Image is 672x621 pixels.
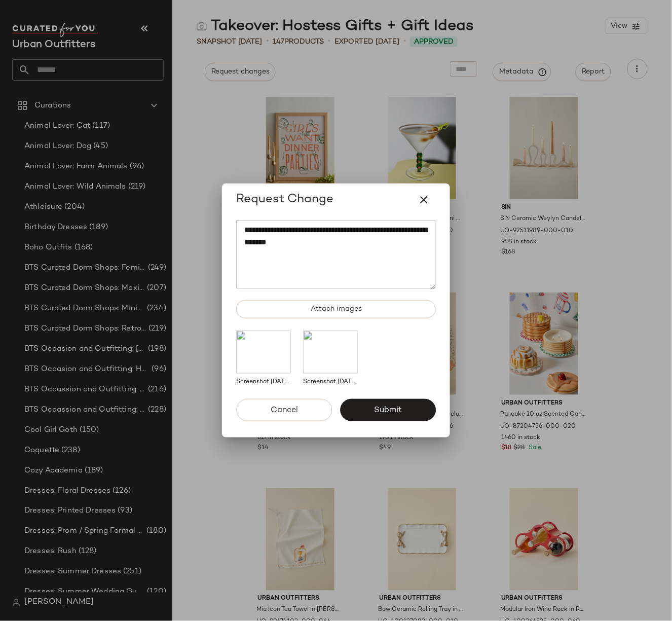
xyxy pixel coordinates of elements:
div: Screenshot [DATE] 5.29.29 PM.png [303,374,358,387]
img: 46eaf32f-ab16-4b13-ae50-85121da4ccfe [303,331,358,374]
span: Request Change [236,192,333,208]
span: Submit [374,406,402,415]
img: 1d2eed63-bbdc-40f1-9446-2fa3b72d529c [236,331,291,374]
div: Screenshot [DATE] 5.29.21 PM.png [236,374,291,387]
span: Attach images [310,305,362,313]
span: Cancel [270,406,298,415]
button: Attach images [236,300,436,318]
button: Cancel [236,399,332,421]
button: Submit [340,399,436,421]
